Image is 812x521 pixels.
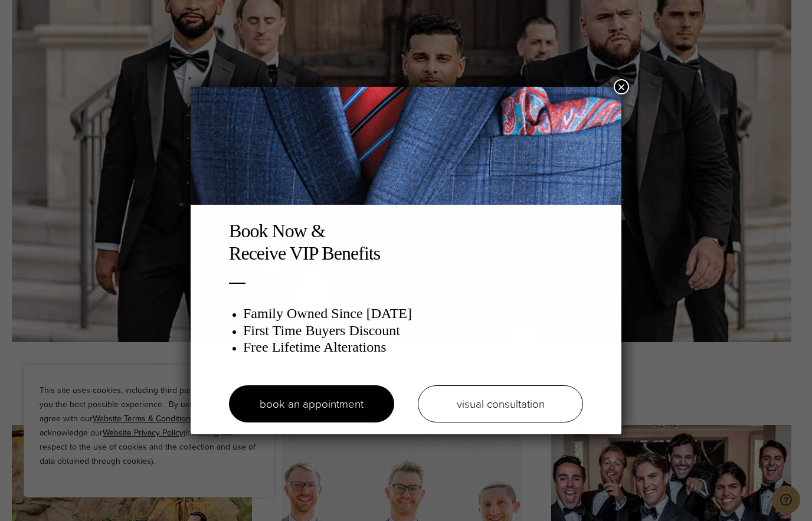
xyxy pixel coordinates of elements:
a: visual consultation [418,385,583,422]
a: book an appointment [229,385,394,422]
h2: Book Now & Receive VIP Benefits [229,219,583,265]
h3: Free Lifetime Alterations [243,339,583,356]
h3: First Time Buyers Discount [243,322,583,339]
button: Close [614,79,629,94]
h3: Family Owned Since [DATE] [243,305,583,322]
